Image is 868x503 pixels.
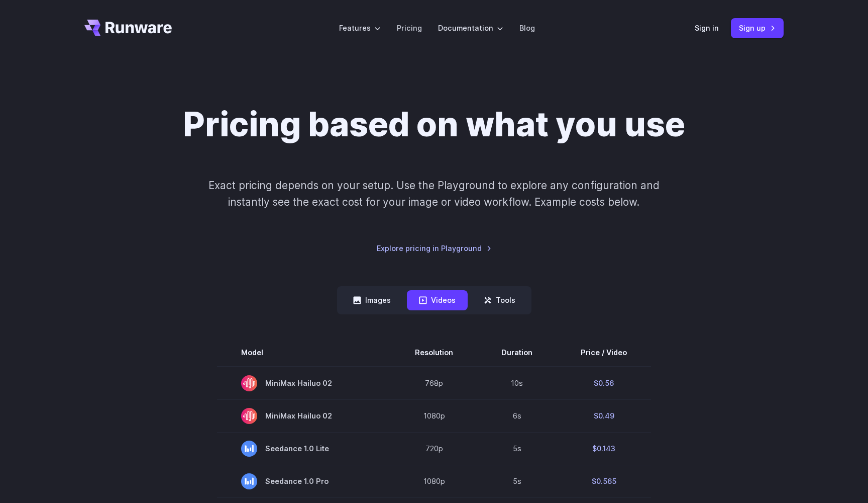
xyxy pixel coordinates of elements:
p: Exact pricing depends on your setup. Use the Playground to explore any configuration and instantl... [189,177,679,211]
button: Tools [472,290,527,310]
a: Explore pricing in Playground [377,242,492,254]
td: 5s [477,432,557,465]
span: MiniMax Hailuo 02 [241,375,367,391]
label: Features [339,22,381,34]
td: 6s [477,399,557,432]
a: Go to / [84,20,172,36]
td: $0.56 [557,367,651,400]
h1: Pricing based on what you use [183,105,685,145]
a: Blog [519,22,535,34]
th: Model [217,339,391,367]
a: Sign in [695,22,719,34]
button: Videos [407,290,468,310]
th: Duration [477,339,557,367]
span: Seedance 1.0 Lite [241,441,367,457]
td: 10s [477,367,557,400]
td: 768p [391,367,477,400]
label: Documentation [438,22,503,34]
td: $0.49 [557,399,651,432]
button: Images [341,290,403,310]
span: Seedance 1.0 Pro [241,473,367,489]
td: 1080p [391,399,477,432]
td: 5s [477,465,557,497]
td: $0.565 [557,465,651,497]
a: Sign up [731,18,784,38]
a: Pricing [397,22,422,34]
td: 1080p [391,465,477,497]
th: Price / Video [557,339,651,367]
td: 720p [391,432,477,465]
td: $0.143 [557,432,651,465]
span: MiniMax Hailuo 02 [241,408,367,424]
th: Resolution [391,339,477,367]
